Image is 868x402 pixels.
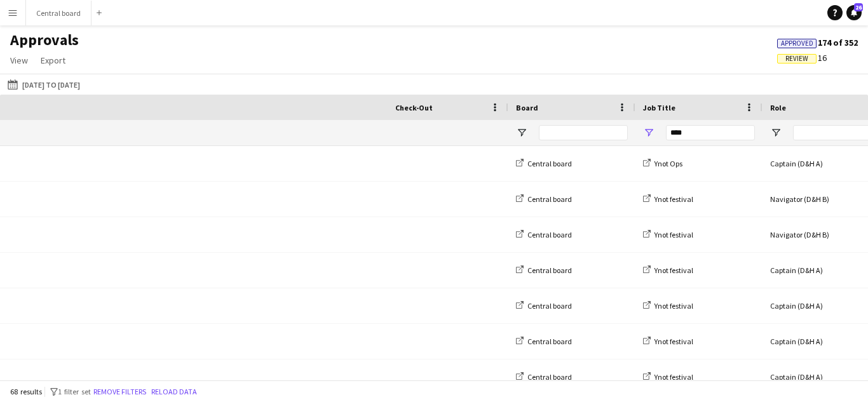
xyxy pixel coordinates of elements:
a: Ynot festival [643,337,693,346]
span: Approved [781,39,813,48]
a: Ynot festival [643,265,693,275]
a: Central board [516,337,572,346]
button: Open Filter Menu [516,127,527,138]
span: Central board [527,301,572,311]
span: Board [516,103,538,112]
button: Open Filter Menu [770,127,782,138]
span: Ynot festival [654,194,693,204]
a: Central board [516,230,572,239]
a: Export [36,52,71,69]
input: Job Title Filter Input [666,125,755,140]
span: Central board [527,337,572,346]
span: Job Title [643,103,675,112]
span: Central board [527,230,572,239]
span: Review [785,55,808,63]
button: Remove filters [91,385,149,399]
span: 1 filter set [58,387,91,396]
button: Open Filter Menu [643,127,654,138]
a: Ynot festival [643,230,693,239]
span: Central board [527,159,572,168]
span: Central board [527,265,572,275]
span: Role [770,103,786,112]
a: 26 [846,5,862,20]
span: 26 [854,3,863,11]
button: Reload data [149,385,200,399]
span: Check-Out [395,103,433,112]
span: 16 [777,52,827,64]
a: View [5,52,33,69]
a: Central board [516,159,572,168]
a: Ynot festival [643,301,693,311]
button: [DATE] to [DATE] [5,77,83,92]
a: Ynot festival [643,194,693,204]
a: Central board [516,194,572,204]
span: View [10,55,28,66]
a: Central board [516,265,572,275]
span: Ynot festival [654,230,693,239]
input: Board Filter Input [539,125,628,140]
a: Central board [516,301,572,311]
button: Central board [26,1,92,25]
span: Ynot festival [654,301,693,311]
span: Central board [527,194,572,204]
span: Ynot festival [654,337,693,346]
span: Ynot Ops [654,159,682,168]
a: Ynot Ops [643,159,682,168]
span: Export [41,55,65,66]
span: 174 of 352 [777,37,858,48]
span: Ynot festival [654,265,693,275]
